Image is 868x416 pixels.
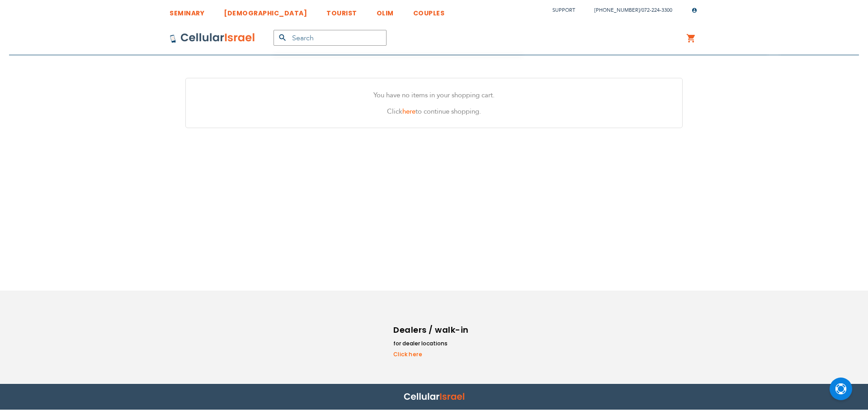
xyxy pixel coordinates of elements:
[326,2,357,19] a: TOURIST
[170,2,204,19] a: SEMINARY
[402,107,415,116] a: here
[552,7,575,14] a: Support
[642,7,672,14] a: 072-224-3300
[170,33,255,43] img: Cellular Israel Logo
[393,339,470,348] li: for dealer locations
[193,89,675,101] p: You have no items in your shopping cart.
[393,323,470,337] h6: Dealers / walk-in
[594,7,640,14] a: [PHONE_NUMBER]
[224,2,307,19] a: [DEMOGRAPHIC_DATA]
[585,4,672,17] li: /
[274,30,387,46] input: Search
[393,350,470,359] a: Click here
[193,105,675,117] p: Click to continue shopping.
[413,2,445,19] a: COUPLES
[377,2,394,19] a: OLIM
